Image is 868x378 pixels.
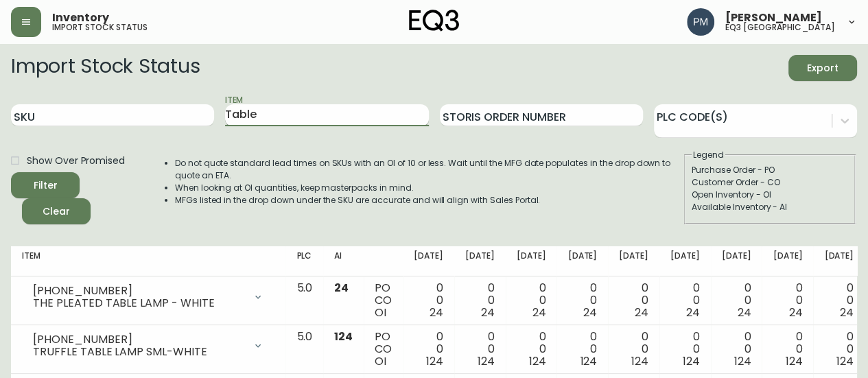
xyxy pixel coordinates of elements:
li: MFGs listed in the drop down under the SKU are accurate and will align with Sales Portal. [175,194,683,206]
div: 0 0 [619,282,648,319]
span: 24 [788,305,802,320]
span: 24 [481,305,495,320]
button: Clear [22,198,91,224]
th: [DATE] [711,246,762,276]
div: PO CO [375,282,392,319]
span: OI [375,305,386,320]
div: Open Inventory - OI [692,189,848,201]
th: PLC [285,246,323,276]
th: [DATE] [659,246,711,276]
div: Purchase Order - PO [692,164,848,176]
span: 24 [635,305,648,320]
span: 124 [836,353,854,369]
th: [DATE] [556,246,608,276]
button: Export [788,55,857,81]
span: Clear [33,203,80,220]
img: 0a7c5790205149dfd4c0ba0a3a48f705 [687,8,714,36]
div: 0 0 [722,331,751,368]
span: 124 [580,353,597,369]
th: Item [11,246,285,276]
h2: Import Stock Status [11,55,200,81]
th: [DATE] [762,246,813,276]
div: 0 0 [414,282,443,319]
div: 0 0 [773,331,802,368]
div: PO CO [375,331,392,368]
legend: Legend [692,149,725,161]
span: 124 [734,353,751,369]
div: 0 0 [824,331,854,368]
span: 124 [529,353,546,369]
div: 0 0 [619,331,648,368]
span: [PERSON_NAME] [725,12,822,23]
th: [DATE] [608,246,659,276]
span: 24 [583,305,597,320]
span: 24 [686,305,700,320]
th: [DATE] [813,246,865,276]
span: Export [799,60,846,77]
div: [PHONE_NUMBER] [33,333,244,346]
span: Show Over Promised [27,154,125,168]
div: 0 0 [670,282,700,319]
span: 24 [532,305,546,320]
span: OI [375,353,386,369]
li: Do not quote standard lead times on SKUs with an OI of 10 or less. Wait until the MFG date popula... [175,157,683,182]
th: AI [323,246,364,276]
span: 24 [840,305,854,320]
span: 24 [738,305,751,320]
span: 124 [334,329,353,344]
div: 0 0 [465,331,495,368]
img: logo [409,10,460,32]
div: 0 0 [414,331,443,368]
div: [PHONE_NUMBER]TRUFFLE TABLE LAMP SML-WHITE [22,331,274,361]
div: THE PLEATED TABLE LAMP - WHITE [33,297,244,309]
th: [DATE] [403,246,454,276]
h5: eq3 [GEOGRAPHIC_DATA] [725,23,835,32]
div: 0 0 [517,282,546,319]
th: [DATE] [454,246,506,276]
button: Filter [11,172,80,198]
td: 5.0 [285,276,323,325]
h5: import stock status [52,23,148,32]
div: [PHONE_NUMBER] [33,285,244,297]
span: 124 [426,353,443,369]
span: 24 [430,305,443,320]
span: 124 [478,353,495,369]
div: TRUFFLE TABLE LAMP SML-WHITE [33,346,244,358]
div: Customer Order - CO [692,176,848,189]
div: 0 0 [567,331,597,368]
div: 0 0 [824,282,854,319]
div: 0 0 [567,282,597,319]
th: [DATE] [506,246,557,276]
span: 124 [683,353,700,369]
div: Available Inventory - AI [692,201,848,213]
div: 0 0 [465,282,495,319]
span: 124 [785,353,802,369]
div: 0 0 [773,282,802,319]
li: When looking at OI quantities, keep masterpacks in mind. [175,182,683,194]
div: [PHONE_NUMBER]THE PLEATED TABLE LAMP - WHITE [22,282,274,312]
div: 0 0 [722,282,751,319]
div: 0 0 [670,331,700,368]
span: Inventory [52,12,109,23]
td: 5.0 [285,325,323,374]
span: 124 [631,353,648,369]
div: 0 0 [517,331,546,368]
span: 24 [334,280,349,296]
